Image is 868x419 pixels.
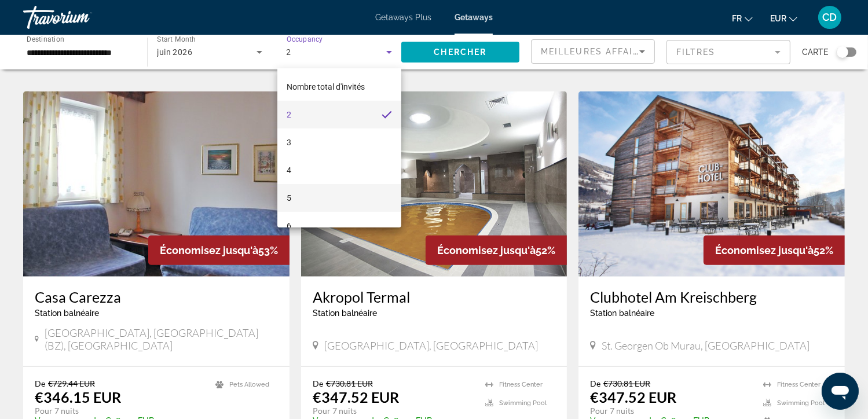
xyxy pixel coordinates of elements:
[287,163,291,177] span: 4
[287,191,291,205] span: 5
[287,135,291,149] span: 3
[287,219,291,233] span: 6
[822,373,859,410] iframe: Bouton de lancement de la fenêtre de messagerie
[287,82,365,91] span: Nombre total d'invités
[287,108,291,122] span: 2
